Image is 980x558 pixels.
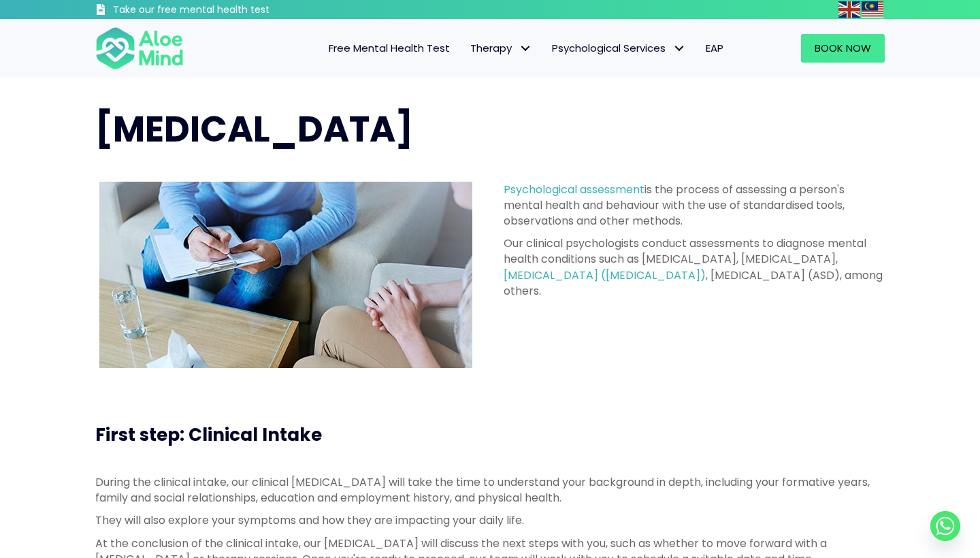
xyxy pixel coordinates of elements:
[95,3,342,19] a: Take our free mental health test
[504,235,885,299] p: Our clinical psychologists conduct assessments to diagnose mental health conditions such as [MEDI...
[95,104,413,154] span: [MEDICAL_DATA]
[95,474,885,506] p: During the clinical intake, our clinical [MEDICAL_DATA] will take the time to understand your bac...
[504,182,644,197] a: Psychological assessment
[504,267,706,283] a: [MEDICAL_DATA] ([MEDICAL_DATA])
[95,423,322,447] span: First step: Clinical Intake
[815,41,871,55] span: Book Now
[470,41,532,55] span: Therapy
[201,34,734,63] nav: Menu
[99,182,472,368] img: psychological assessment
[318,34,460,63] a: Free Mental Health Test
[706,41,723,55] span: EAP
[801,34,885,63] a: Book Now
[95,26,184,71] img: Aloe mind Logo
[930,511,960,541] a: Whatsapp
[696,34,734,63] a: EAP
[329,41,450,55] span: Free Mental Health Test
[113,3,342,17] h3: Take our free mental health test
[515,39,535,59] span: Therapy: submenu
[669,39,689,59] span: Psychological Services: submenu
[95,512,885,528] p: They will also explore your symptoms and how they are impacting your daily life.
[862,1,885,17] a: Malay
[460,34,542,63] a: TherapyTherapy: submenu
[838,1,860,18] img: en
[542,34,696,63] a: Psychological ServicesPsychological Services: submenu
[552,41,685,55] span: Psychological Services
[862,1,883,18] img: ms
[838,1,862,17] a: English
[504,182,885,229] p: is the process of assessing a person's mental health and behaviour with the use of standardised t...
